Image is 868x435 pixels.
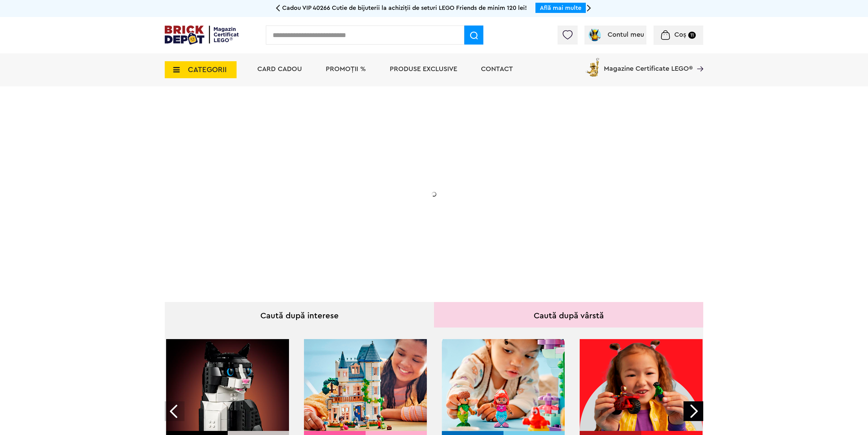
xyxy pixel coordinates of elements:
a: PROMOȚII % [326,66,366,72]
span: CATEGORII [188,66,227,73]
a: Card Cadou [257,66,302,72]
a: Contact [481,66,513,72]
span: Magazine Certificate LEGO® [604,56,693,72]
h2: Seria de sărbători: Fantomă luminoasă. Promoția este valabilă în perioada [DATE] - [DATE]. [213,185,349,214]
div: Caută după interese [165,302,434,328]
div: Caută după vârstă [434,302,703,328]
a: Află mai multe [540,5,581,11]
span: Cadou VIP 40266 Cutie de bijuterii la achiziții de seturi LEGO Friends de minim 120 lei! [282,5,527,11]
a: Contul meu [587,31,644,38]
h1: Cadou VIP 40772 [213,154,349,179]
a: Magazine Certificate LEGO® [693,56,703,63]
span: Coș [674,31,686,38]
div: Află detalii [213,229,349,238]
small: 11 [688,32,696,39]
a: Produse exclusive [390,66,457,72]
span: Contul meu [608,31,644,38]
